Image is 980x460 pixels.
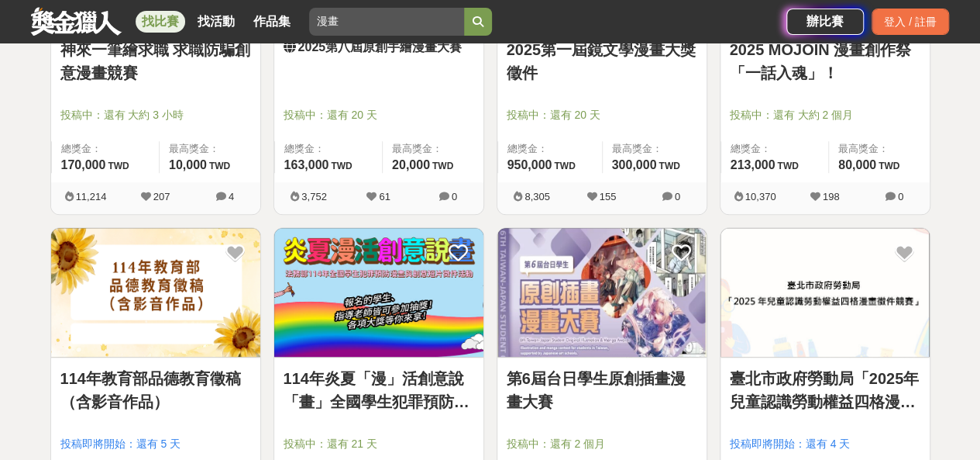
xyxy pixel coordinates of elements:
[274,228,483,358] a: Cover Image
[76,191,107,202] span: 11,214
[720,228,930,358] a: Cover Image
[309,8,464,36] input: 2025「洗手新日常：全民 ALL IN」洗手歌全台徵選
[452,191,457,202] span: 0
[675,191,680,202] span: 0
[720,228,930,358] img: Cover Image
[600,191,617,202] span: 155
[612,158,657,171] span: 300,000
[507,38,697,85] a: 2025第一屆鏡文學漫畫大獎徵件
[60,436,251,452] span: 投稿即將開始：還有 5 天
[169,158,207,171] span: 10,000
[730,367,920,413] a: 臺北市政府勞動局「2025年兒童認識勞動權益四格漫畫徵件競賽」
[730,107,920,123] span: 投稿中：還有 大約 2 個月
[731,141,819,157] span: 總獎金：
[432,161,453,171] span: TWD
[898,191,903,202] span: 0
[823,191,840,202] span: 198
[51,228,260,358] img: Cover Image
[838,141,920,157] span: 最高獎金：
[284,158,329,171] span: 163,000
[209,161,230,171] span: TWD
[507,367,697,413] a: 第6屆台日學生原創插畫漫畫大賽
[247,11,297,33] a: 作品集
[730,436,920,452] span: 投稿即將開始：還有 4 天
[507,107,697,123] span: 投稿中：還有 20 天
[379,191,390,202] span: 61
[392,158,430,171] span: 20,000
[658,161,679,171] span: TWD
[108,161,129,171] span: TWD
[284,436,474,452] span: 投稿中：還有 21 天
[872,9,949,35] div: 登入 / 註冊
[284,367,474,413] a: 114年炎夏「漫」活創意說「畫」全國學生犯罪預防漫畫與創意短片徵件
[191,11,241,33] a: 找活動
[786,9,864,35] a: 辦比賽
[507,158,552,171] span: 950,000
[507,141,593,157] span: 總獎金：
[284,38,474,57] a: 2025第八屆原創手繪漫畫大賽
[730,38,920,85] a: 2025 MOJOIN 漫畫創作祭「一話入魂」！
[60,107,251,123] span: 投稿中：還有 大約 3 小時
[497,228,707,358] a: Cover Image
[61,158,106,171] span: 170,000
[507,436,697,452] span: 投稿中：還有 2 個月
[136,11,185,33] a: 找比賽
[838,158,876,171] span: 80,000
[612,141,697,157] span: 最高獎金：
[879,161,899,171] span: TWD
[60,367,251,413] a: 114年教育部品德教育徵稿（含影音作品）
[497,228,707,358] img: Cover Image
[745,191,776,202] span: 10,370
[524,191,550,202] span: 8,305
[153,191,170,202] span: 207
[60,38,251,85] a: 神來一筆繪求職 求職防騙創意漫畫競賽
[554,161,575,171] span: TWD
[61,141,150,157] span: 總獎金：
[301,191,327,202] span: 3,752
[392,141,474,157] span: 最高獎金：
[731,158,775,171] span: 213,000
[274,228,483,358] img: Cover Image
[229,191,234,202] span: 4
[169,141,251,157] span: 最高獎金：
[284,107,474,123] span: 投稿中：還有 20 天
[284,141,373,157] span: 總獎金：
[331,161,352,171] span: TWD
[777,161,798,171] span: TWD
[51,228,260,358] a: Cover Image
